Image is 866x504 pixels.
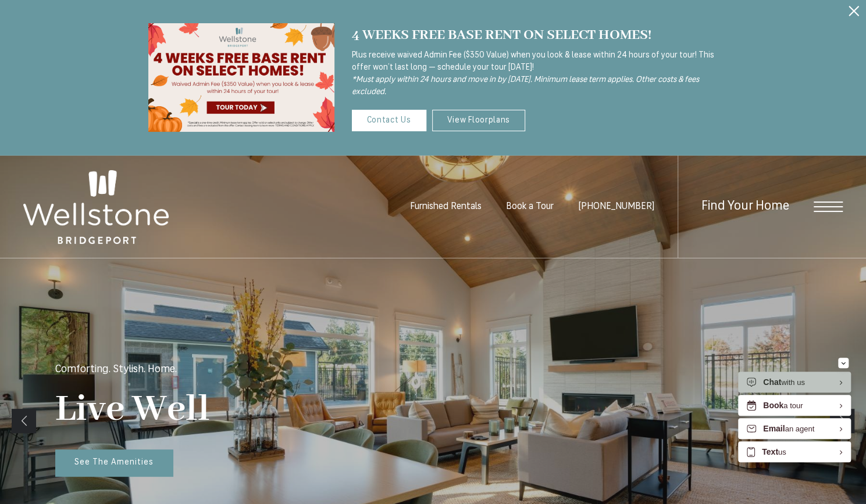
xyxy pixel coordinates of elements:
img: wellstone special [148,23,334,132]
a: See The Amenities [55,449,173,477]
a: Furnished Rentals [410,202,482,211]
a: Call Us at (253) 642-8681 [578,202,654,211]
a: Contact Us [352,110,426,131]
a: Find Your Home [701,200,789,213]
p: Live Well [55,387,210,433]
p: Plus receive waived Admin Fee ($350 Value) when you look & lease within 24 hours of your tour! Th... [352,49,718,98]
a: Book a Tour [506,202,554,211]
a: View Floorplans [432,110,526,131]
p: Comforting. Stylish. Home. [55,365,177,375]
span: See The Amenities [74,458,154,467]
img: Wellstone [23,170,169,244]
a: Previous [12,409,36,433]
i: *Must apply within 24 hours and move in by [DATE]. Minimum lease term applies. Other costs & fees... [352,75,699,96]
span: [PHONE_NUMBER] [578,202,654,211]
div: 4 WEEKS FREE BASE RENT ON SELECT HOMES! [352,24,718,46]
button: Open Menu [814,201,843,212]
